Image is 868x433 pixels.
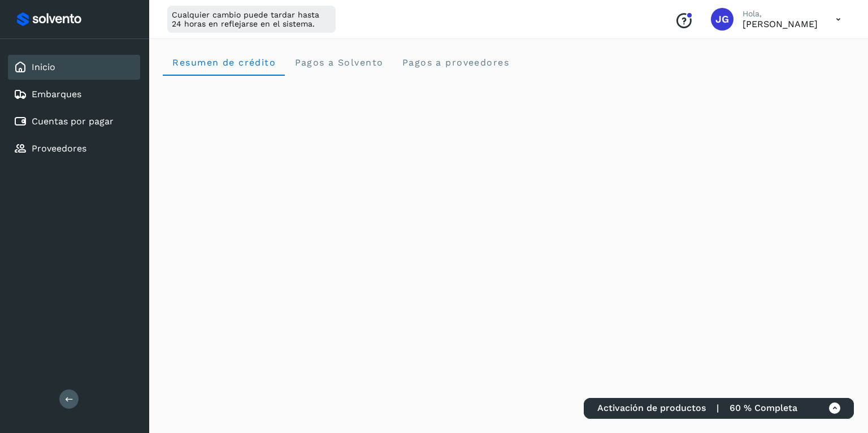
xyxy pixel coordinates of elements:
[32,116,114,127] a: Cuentas por pagar
[717,402,719,413] span: |
[743,19,818,29] p: Jesús González Grana
[597,402,706,413] span: Activación de productos
[730,402,797,413] span: 60 % Completa
[8,109,140,134] div: Cuentas por pagar
[743,9,818,19] p: Hola,
[401,57,509,68] span: Pagos a proveedores
[8,136,140,161] div: Proveedores
[8,82,140,107] div: Embarques
[32,143,86,154] a: Proveedores
[172,57,276,68] span: Resumen de crédito
[32,62,55,72] a: Inicio
[167,6,336,33] div: Cualquier cambio puede tardar hasta 24 horas en reflejarse en el sistema.
[8,55,140,80] div: Inicio
[294,57,383,68] span: Pagos a Solvento
[584,398,854,419] div: Activación de productos | 60 % Completa
[32,89,81,99] a: Embarques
